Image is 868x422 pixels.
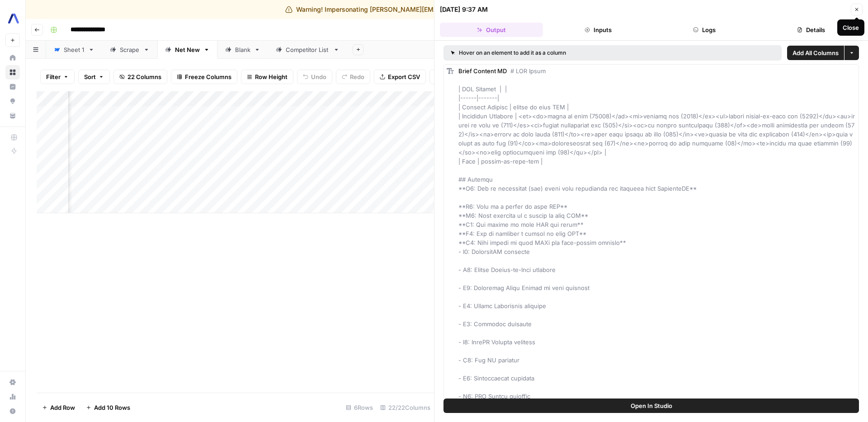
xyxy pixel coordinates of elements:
div: Hover on an element to add it as a column [451,49,670,57]
button: Redo [336,70,370,84]
a: Home [5,51,20,65]
button: Open In Studio [443,399,859,413]
span: Freeze Columns [185,72,231,81]
a: Your Data [5,108,20,123]
img: AssemblyAI Logo [5,10,22,27]
span: Sort [84,72,96,81]
button: Help + Support [5,404,20,418]
span: Row Height [255,72,288,81]
a: Sheet 1 [46,41,102,59]
a: Insights [5,80,20,94]
span: Add Row [50,403,75,412]
div: 6 Rows [342,400,377,415]
button: 22 Columns [113,70,167,84]
div: Scrape [120,45,140,54]
button: Logs [653,23,756,37]
a: Competitor List [268,41,347,59]
div: Net New [175,45,200,54]
span: Brief Content MD [458,67,507,75]
button: Undo [297,70,332,84]
div: 22/22 Columns [377,400,434,415]
span: Filter [46,72,61,81]
a: Browse [5,65,20,80]
div: Competitor List [286,45,330,54]
button: Details [759,23,863,37]
a: Settings [5,375,20,389]
button: Add All Columns [787,46,844,60]
button: Workspace: AssemblyAI [5,7,20,30]
a: Opportunities [5,94,20,108]
button: Freeze Columns [171,70,237,84]
a: Scrape [102,41,157,59]
span: Undo [311,72,326,81]
span: 22 Columns [127,72,161,81]
button: Filter [40,70,75,84]
div: Warning! Impersonating [PERSON_NAME][EMAIL_ADDRESS][PERSON_NAME][DOMAIN_NAME] [285,5,583,14]
div: Sheet 1 [64,45,85,54]
button: Row Height [241,70,293,84]
button: Add 10 Rows [80,400,136,415]
a: Net New [157,41,217,59]
span: Add 10 Rows [94,403,130,412]
span: Open In Studio [631,401,672,410]
span: Redo [350,72,364,81]
button: Inputs [547,23,650,37]
a: Usage [5,389,20,404]
div: [DATE] 9:37 AM [440,5,488,14]
a: Blank [217,41,268,59]
button: Output [440,23,543,37]
span: Export CSV [388,72,420,81]
span: Add All Columns [793,48,839,57]
div: Blank [235,45,250,54]
button: Export CSV [374,70,426,84]
button: Add Row [37,400,80,415]
button: Sort [78,70,110,84]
